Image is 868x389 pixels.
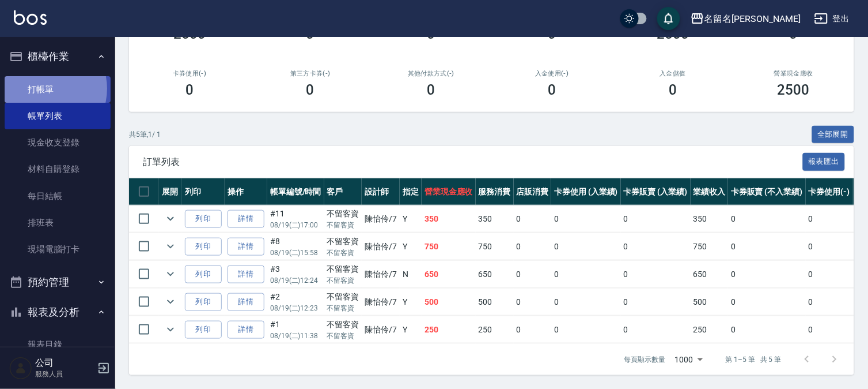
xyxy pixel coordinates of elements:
[812,126,855,144] button: 全部展開
[514,178,552,205] th: 店販消費
[548,82,556,98] h3: 0
[476,233,514,260] td: 750
[624,354,666,365] p: 每頁顯示數量
[476,289,514,316] td: 500
[324,178,362,205] th: 客戶
[327,248,359,258] p: 不留客資
[362,261,400,288] td: 陳怡伶 /7
[806,178,853,205] th: 卡券使用(-)
[476,316,514,343] td: 250
[505,70,598,77] h2: 入金使用(-)
[551,233,621,260] td: 0
[228,293,264,311] a: 詳情
[551,261,621,288] td: 0
[228,321,264,339] a: 詳情
[327,319,359,331] div: 不留客資
[806,316,853,343] td: 0
[5,42,111,72] button: 櫃檯作業
[400,316,422,343] td: Y
[327,331,359,341] p: 不留客資
[810,8,854,29] button: 登出
[5,183,111,210] a: 每日結帳
[35,357,94,369] h5: 公司
[422,261,476,288] td: 650
[228,238,264,256] a: 詳情
[551,205,621,233] td: 0
[5,129,111,156] a: 現金收支登錄
[143,156,803,168] span: 訂單列表
[225,178,267,205] th: 操作
[806,233,853,260] td: 0
[621,178,691,205] th: 卡券販賣 (入業績)
[327,220,359,230] p: 不留客資
[551,289,621,316] td: 0
[5,103,111,129] a: 帳單列表
[422,289,476,316] td: 500
[159,178,182,205] th: 展開
[267,316,324,343] td: #1
[400,233,422,260] td: Y
[385,70,478,77] h2: 其他付款方式(-)
[691,289,729,316] td: 500
[35,369,94,379] p: 服務人員
[728,178,805,205] th: 卡券販賣 (不入業績)
[621,205,691,233] td: 0
[476,205,514,233] td: 350
[5,236,111,263] a: 現場電腦打卡
[621,289,691,316] td: 0
[162,238,179,255] button: expand row
[327,275,359,286] p: 不留客資
[267,178,324,205] th: 帳單編號/時間
[327,208,359,220] div: 不留客資
[400,178,422,205] th: 指定
[476,261,514,288] td: 650
[5,76,111,103] a: 打帳單
[728,205,805,233] td: 0
[514,261,552,288] td: 0
[806,261,853,288] td: 0
[422,316,476,343] td: 250
[162,265,179,283] button: expand row
[270,303,321,313] p: 08/19 (二) 12:23
[686,7,805,31] button: 名留名[PERSON_NAME]
[185,238,222,256] button: 列印
[806,205,853,233] td: 0
[327,291,359,303] div: 不留客資
[270,248,321,258] p: 08/19 (二) 15:58
[270,220,321,230] p: 08/19 (二) 17:00
[362,289,400,316] td: 陳怡伶 /7
[728,261,805,288] td: 0
[691,316,729,343] td: 250
[621,261,691,288] td: 0
[728,233,805,260] td: 0
[185,210,222,228] button: 列印
[704,12,801,26] div: 名留名[PERSON_NAME]
[806,289,853,316] td: 0
[691,261,729,288] td: 650
[551,316,621,343] td: 0
[400,261,422,288] td: N
[228,265,264,283] a: 詳情
[185,265,222,283] button: 列印
[5,297,111,327] button: 報表及分析
[803,156,846,167] a: 報表匯出
[778,82,810,98] h3: 2500
[327,235,359,248] div: 不留客資
[185,293,222,311] button: 列印
[514,205,552,233] td: 0
[362,316,400,343] td: 陳怡伶 /7
[143,70,236,77] h2: 卡券使用(-)
[362,178,400,205] th: 設計師
[422,178,476,205] th: 營業現金應收
[476,178,514,205] th: 服務消費
[669,82,677,98] h3: 0
[621,316,691,343] td: 0
[9,357,32,380] img: Person
[747,70,840,77] h2: 營業現金應收
[327,263,359,275] div: 不留客資
[162,210,179,227] button: expand row
[270,275,321,286] p: 08/19 (二) 12:24
[670,344,707,375] div: 1000
[267,233,324,260] td: #8
[14,10,47,25] img: Logo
